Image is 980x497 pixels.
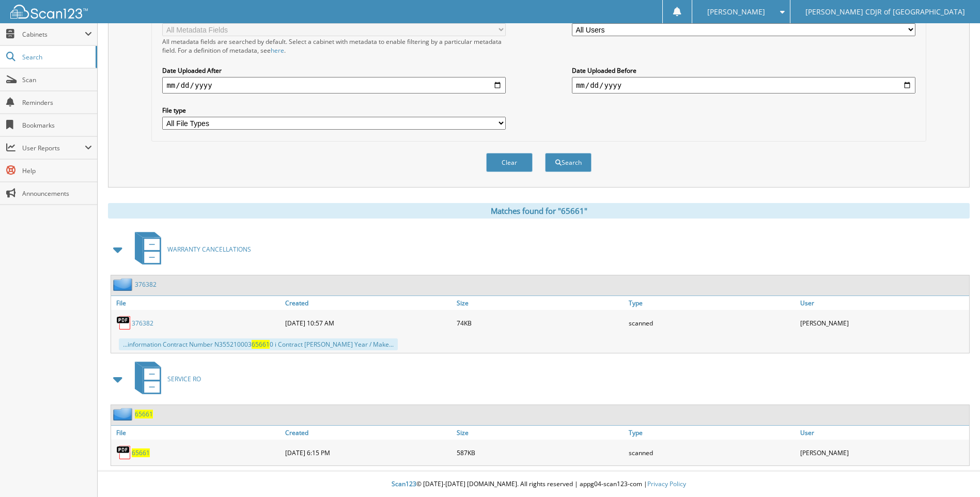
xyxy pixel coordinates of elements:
span: Bookmarks [22,121,92,130]
span: Help [22,166,92,175]
div: 587KB [454,442,626,463]
span: [PERSON_NAME] [707,9,765,15]
span: 65661 [252,340,270,349]
a: 376382 [132,319,153,328]
span: Announcements [22,189,92,198]
label: Date Uploaded After [162,66,506,75]
a: Size [454,296,626,310]
span: Search [22,53,90,61]
span: WARRANTY CANCELLATIONS [167,245,251,254]
a: Type [626,296,798,310]
div: [PERSON_NAME] [798,313,969,333]
button: Clear [486,153,533,172]
a: SERVICE RO [129,359,201,399]
img: folder2.png [113,278,135,291]
a: User [798,426,969,440]
div: 74KB [454,313,626,333]
iframe: Chat Widget [928,447,980,497]
div: ...information Contract Number N355210003 0 i Contract [PERSON_NAME] Year / Make... [119,338,398,350]
span: Scan123 [392,479,416,488]
a: Created [283,296,454,310]
div: scanned [626,313,798,333]
span: Scan [22,75,92,84]
a: here [271,46,284,55]
input: end [572,77,915,94]
label: Date Uploaded Before [572,66,915,75]
label: File type [162,106,506,115]
div: [DATE] 6:15 PM [283,442,454,463]
div: All metadata fields are searched by default. Select a cabinet with metadata to enable filtering b... [162,37,506,55]
a: 376382 [135,280,157,289]
span: Reminders [22,98,92,107]
a: User [798,296,969,310]
img: PDF.png [116,445,132,460]
a: File [111,426,283,440]
a: 65661 [135,410,153,418]
img: scan123-logo-white.svg [10,5,88,19]
a: File [111,296,283,310]
a: Privacy Policy [647,479,686,488]
div: scanned [626,442,798,463]
a: Created [283,426,454,440]
a: 65661 [132,448,150,457]
div: [DATE] 10:57 AM [283,313,454,333]
button: Search [545,153,592,172]
span: User Reports [22,144,85,152]
a: Type [626,426,798,440]
a: WARRANTY CANCELLATIONS [129,229,251,270]
a: Size [454,426,626,440]
div: Matches found for "65661" [108,203,970,219]
input: start [162,77,506,94]
img: folder2.png [113,408,135,421]
div: © [DATE]-[DATE] [DOMAIN_NAME]. All rights reserved | appg04-scan123-com | [98,472,980,497]
span: Cabinets [22,30,85,39]
span: [PERSON_NAME] CDJR of [GEOGRAPHIC_DATA] [805,9,965,15]
div: [PERSON_NAME] [798,442,969,463]
span: SERVICE RO [167,375,201,383]
img: PDF.png [116,315,132,331]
